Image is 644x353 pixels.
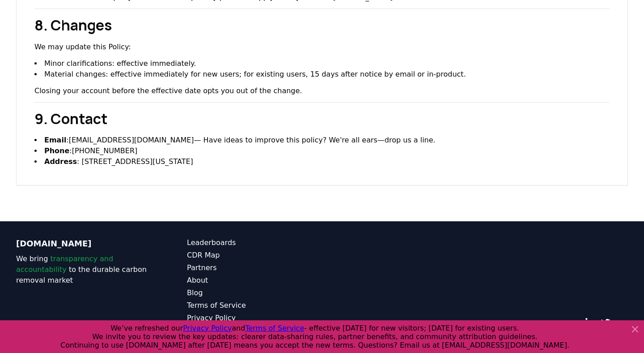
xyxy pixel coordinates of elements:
[16,237,151,250] p: [DOMAIN_NAME]
[187,250,322,261] a: CDR Map
[44,146,69,155] strong: Phone
[34,58,610,69] li: Minor clarifications: effective immediately.
[44,136,66,144] strong: Email
[585,318,594,327] a: LinkedIn
[34,156,610,167] li: : [STREET_ADDRESS][US_STATE]
[34,85,610,97] p: Closing your account before the effective date opts you out of the change.
[187,313,322,323] a: Privacy Policy
[34,41,610,53] p: We may update this Policy:
[44,157,77,166] strong: Address
[34,108,610,129] h2: 9. Contact
[34,14,610,36] h2: 8. Changes
[187,288,322,298] a: Blog
[72,146,138,155] a: [PHONE_NUMBER]
[187,275,322,286] a: About
[69,136,194,144] a: [EMAIL_ADDRESS][DOMAIN_NAME]
[34,146,610,156] li: :
[16,254,151,286] p: We bring to the durable carbon removal market
[16,254,113,274] span: transparency and accountability
[601,318,610,327] a: Twitter
[187,300,322,311] a: Terms of Service
[34,135,610,146] li: : — Have ideas to improve this policy? We're all ears—drop us a line.
[187,263,322,273] a: Partners
[34,69,610,80] li: Material changes: effective immediately for new users; for existing users, 15 days after notice b...
[187,237,322,248] a: Leaderboards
